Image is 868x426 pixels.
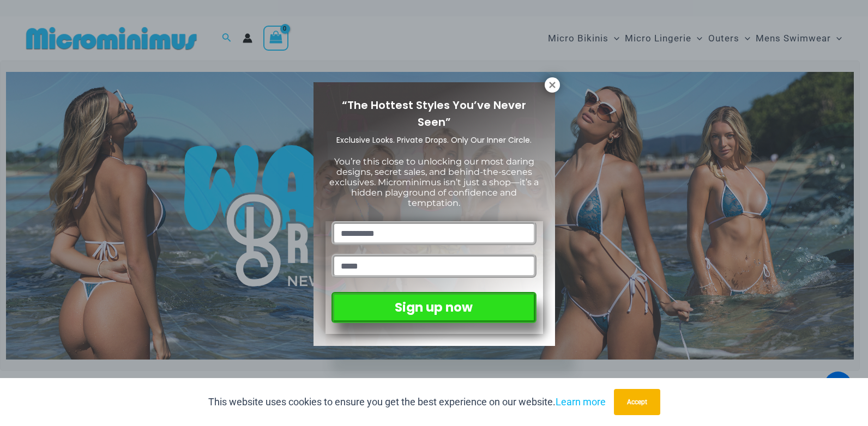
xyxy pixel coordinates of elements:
[208,394,606,410] p: This website uses cookies to ensure you get the best experience on our website.
[556,396,606,407] a: Learn more
[336,135,532,145] span: Exclusive Looks. Private Drops. Only Our Inner Circle.
[331,292,536,323] button: Sign up now
[545,77,560,93] button: Close
[342,98,526,130] span: “The Hottest Styles You’ve Never Seen”
[329,156,539,209] span: You’re this close to unlocking our most daring designs, secret sales, and behind-the-scenes exclu...
[614,389,660,415] button: Accept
